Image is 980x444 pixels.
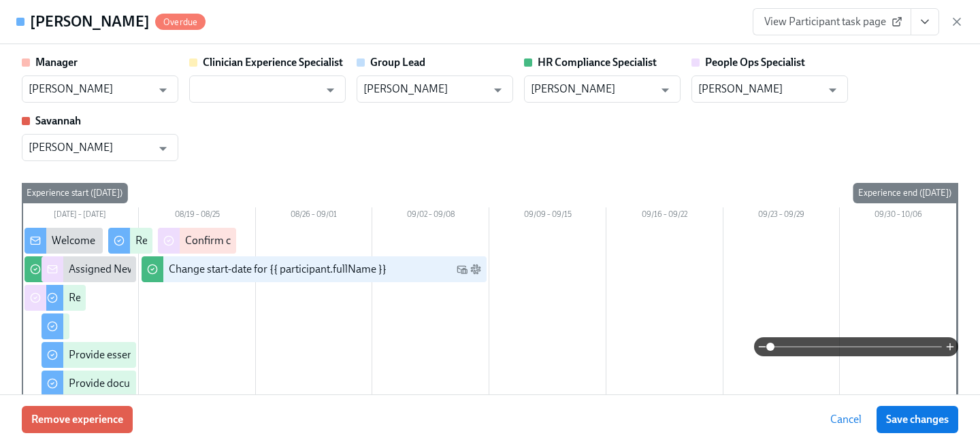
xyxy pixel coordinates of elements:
div: 08/19 – 08/25 [139,207,256,225]
strong: Group Lead [370,56,425,69]
span: Cancel [830,413,862,426]
div: Request your equipment [135,233,250,248]
span: Remove experience [31,413,123,426]
button: Open [320,80,341,101]
div: 09/02 – 09/08 [372,207,489,225]
a: View Participant task page [753,8,911,35]
div: 08/26 – 09/01 [256,207,373,225]
button: Open [152,138,174,159]
span: Save changes [886,413,949,426]
strong: HR Compliance Specialist [538,56,657,69]
svg: Slack [470,264,481,275]
strong: Manager [35,56,78,69]
button: Cancel [821,406,871,433]
div: Assigned New Hire [69,262,158,277]
div: 09/16 – 09/22 [606,207,723,225]
strong: Clinician Experience Specialist [203,56,343,69]
div: 09/23 – 09/29 [723,207,840,225]
span: Overdue [155,17,206,27]
span: View Participant task page [764,15,900,29]
div: Welcome from the Charlie Health Compliance Team 👋 [52,233,308,248]
svg: Work Email [457,264,468,275]
div: 09/30 – 10/06 [840,207,957,225]
div: Confirm cleared by People Ops [185,233,329,248]
button: Save changes [877,406,958,433]
button: Open [822,80,843,101]
button: Open [487,80,508,101]
div: Experience start ([DATE]) [21,183,128,203]
div: [DATE] – [DATE] [22,207,139,225]
div: 09/09 – 09/15 [489,207,606,225]
button: Open [152,80,174,101]
div: Experience end ([DATE]) [853,183,957,203]
button: View task page [911,8,939,35]
button: Open [655,80,676,101]
button: Remove experience [22,406,133,433]
strong: People Ops Specialist [705,56,805,69]
div: Provide documents for your I9 verification [69,376,264,391]
div: Register on the [US_STATE] [MEDICAL_DATA] website [69,290,320,305]
h4: [PERSON_NAME] [30,12,150,32]
div: Change start-date for {{ participant.fullName }} [169,262,387,277]
strong: Savannah [35,114,81,127]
